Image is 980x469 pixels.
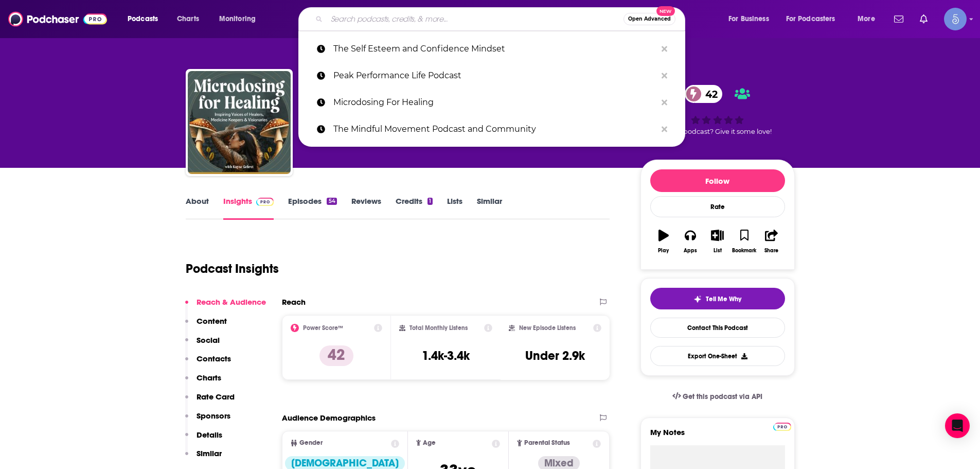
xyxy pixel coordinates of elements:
[177,12,199,26] span: Charts
[185,448,222,467] button: Similar
[197,411,230,421] p: Sponsors
[684,248,697,254] div: Apps
[185,316,227,335] button: Content
[704,223,730,260] button: List
[658,248,669,254] div: Play
[212,11,269,27] button: open menu
[477,196,502,220] a: Similar
[303,324,343,332] h2: Power Score™
[728,12,769,26] span: For Business
[409,324,468,332] h2: Total Monthly Listens
[786,12,835,26] span: For Podcasters
[185,411,230,430] button: Sponsors
[623,13,675,25] button: Open AdvancedNew
[288,196,336,220] a: Episodes54
[944,8,967,30] img: User Profile
[282,297,306,307] h2: Reach
[185,354,231,373] button: Contacts
[519,324,576,332] h2: New Episode Listens
[282,413,376,423] h2: Audience Demographics
[850,11,888,27] button: open menu
[714,248,722,254] div: List
[764,248,778,254] div: Share
[351,196,381,220] a: Reviews
[185,373,221,392] button: Charts
[650,169,785,192] button: Follow
[185,430,222,449] button: Details
[197,316,227,326] p: Content
[298,36,685,62] a: The Self Esteem and Confidence Mindset
[333,36,656,62] p: The Self Esteem and Confidence Mindset
[396,196,433,220] a: Credits1
[186,196,209,220] a: About
[185,297,266,316] button: Reach & Audience
[333,62,656,89] p: Peak Performance Life Podcast
[650,318,785,338] a: Contact This Podcast
[650,196,785,217] div: Rate
[779,11,850,27] button: open menu
[650,427,785,445] label: My Notes
[197,430,222,440] p: Details
[683,392,762,401] span: Get this podcast via API
[944,8,967,30] span: Logged in as Spiral5-G1
[944,8,967,30] button: Show profile menu
[525,348,585,363] h3: Under 2.9k
[8,9,107,29] img: Podchaser - Follow, Share and Rate Podcasts
[427,198,433,205] div: 1
[685,85,723,103] a: 42
[650,288,785,309] button: tell me why sparkleTell Me Why
[890,10,907,28] a: Show notifications dropdown
[186,261,279,276] h1: Podcast Insights
[308,7,695,31] div: Search podcasts, credits, & more...
[188,71,291,174] img: Microdosing For Healing
[197,354,231,363] p: Contacts
[298,116,685,143] a: The Mindful Movement Podcast and Community
[128,12,158,26] span: Podcasts
[185,335,220,354] button: Social
[731,223,758,260] button: Bookmark
[170,11,205,27] a: Charts
[773,421,791,431] a: Pro website
[319,345,353,366] p: 42
[916,10,932,28] a: Show notifications dropdown
[197,373,221,383] p: Charts
[650,223,677,260] button: Play
[256,198,274,206] img: Podchaser Pro
[327,198,336,205] div: 54
[773,423,791,431] img: Podchaser Pro
[219,12,256,26] span: Monitoring
[693,295,702,303] img: tell me why sparkle
[524,440,570,446] span: Parental Status
[299,440,323,446] span: Gender
[298,89,685,116] a: Microdosing For Healing
[298,62,685,89] a: Peak Performance Life Podcast
[447,196,462,220] a: Lists
[656,6,675,16] span: New
[120,11,171,27] button: open menu
[650,346,785,366] button: Export One-Sheet
[664,384,771,409] a: Get this podcast via API
[732,248,756,254] div: Bookmark
[628,16,671,22] span: Open Advanced
[333,89,656,116] p: Microdosing For Healing
[333,116,656,143] p: The Mindful Movement Podcast and Community
[695,85,723,103] span: 42
[223,196,274,220] a: InsightsPodchaser Pro
[640,78,795,142] div: 42Good podcast? Give it some love!
[706,295,741,303] span: Tell Me Why
[423,440,436,446] span: Age
[858,12,875,26] span: More
[197,297,266,307] p: Reach & Audience
[422,348,470,363] h3: 1.4k-3.4k
[185,392,235,411] button: Rate Card
[758,223,785,260] button: Share
[197,392,235,402] p: Rate Card
[197,335,220,345] p: Social
[945,413,970,438] div: Open Intercom Messenger
[197,448,222,458] p: Similar
[677,223,704,260] button: Apps
[327,11,623,27] input: Search podcasts, credits, & more...
[664,128,772,135] span: Good podcast? Give it some love!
